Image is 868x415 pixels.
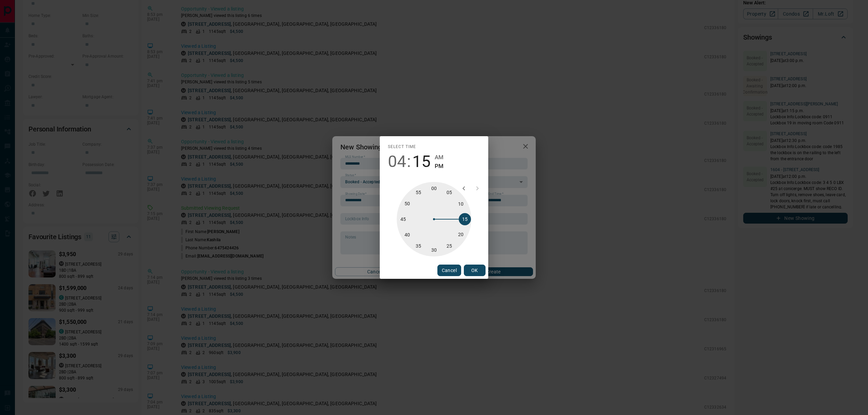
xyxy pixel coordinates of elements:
button: OK [464,265,486,276]
span: : [407,152,411,171]
button: AM [435,153,443,162]
button: open previous view [457,182,471,195]
button: PM [435,162,443,171]
span: Select time [388,142,416,152]
button: Cancel [437,265,461,276]
button: 04 [388,152,406,171]
button: 15 [412,152,431,171]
